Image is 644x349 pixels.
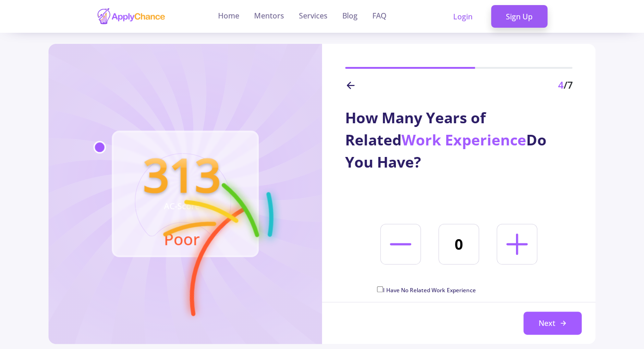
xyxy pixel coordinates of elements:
span: /7 [563,78,572,91]
span: I Have No Related Work Experience [383,286,476,294]
text: Poor [164,228,200,250]
button: Next [523,312,582,335]
span: Work Experience [401,130,526,150]
text: AC-Score [164,201,200,212]
span: 4 [558,78,563,91]
img: applychance logo [97,7,166,25]
a: Sign Up [491,5,547,28]
a: Login [438,5,487,28]
div: How Many Years of Related Do You Have? [345,107,572,173]
input: I Have No Related Work Experience [377,286,383,292]
text: 313 [143,143,220,205]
